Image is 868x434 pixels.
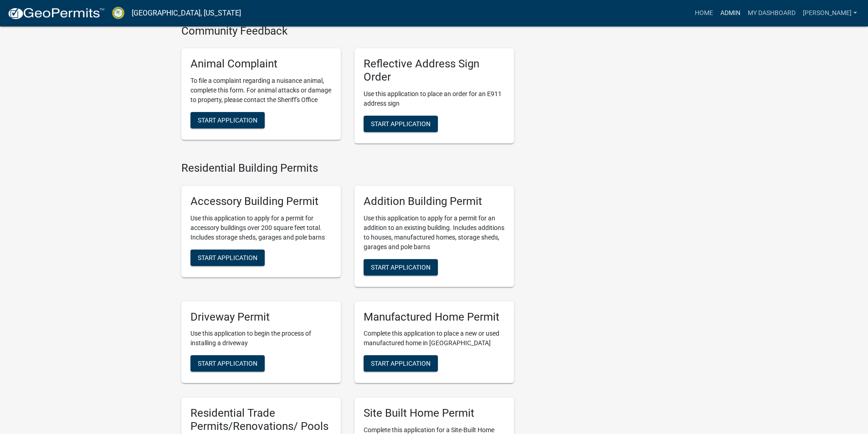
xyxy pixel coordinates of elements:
h5: Reflective Address Sign Order [364,57,505,84]
span: Start Application [198,360,257,367]
p: Use this application to apply for a permit for accessory buildings over 200 square feet total. In... [190,214,332,242]
span: Start Application [198,254,257,261]
button: Start Application [364,259,438,276]
a: [GEOGRAPHIC_DATA], [US_STATE] [132,5,241,21]
button: Start Application [190,112,265,128]
button: Start Application [364,355,438,372]
p: Use this application to begin the process of installing a driveway [190,329,332,348]
span: Start Application [371,263,431,271]
span: Start Application [371,360,431,367]
button: Start Application [190,250,265,266]
a: Admin [717,5,744,22]
h5: Residential Trade Permits/Renovations/ Pools [190,407,332,433]
a: Home [691,5,717,22]
button: Start Application [364,116,438,132]
a: My Dashboard [744,5,799,22]
span: Start Application [198,117,257,124]
button: Start Application [190,355,265,372]
h5: Site Built Home Permit [364,407,505,420]
h4: Residential Building Permits [181,162,514,175]
h5: Manufactured Home Permit [364,311,505,324]
p: To file a complaint regarding a nuisance animal, complete this form. For animal attacks or damage... [190,76,332,105]
p: Complete this application to place a new or used manufactured home in [GEOGRAPHIC_DATA] [364,329,505,348]
a: [PERSON_NAME] [799,5,861,22]
h5: Addition Building Permit [364,195,505,208]
img: Crawford County, Georgia [112,7,124,19]
h4: Community Feedback [181,25,514,38]
span: Start Application [371,120,431,128]
h5: Animal Complaint [190,57,332,71]
p: Use this application to place an order for an E911 address sign [364,89,505,108]
p: Use this application to apply for a permit for an addition to an existing building. Includes addi... [364,214,505,252]
h5: Driveway Permit [190,311,332,324]
h5: Accessory Building Permit [190,195,332,208]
